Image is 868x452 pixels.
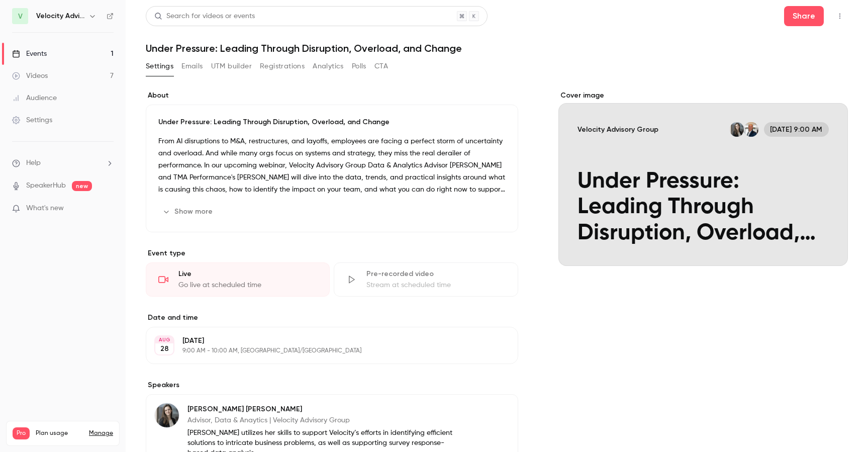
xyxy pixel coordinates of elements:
p: From AI disruptions to M&A, restructures, and layoffs, employees are facing a perfect storm of un... [158,135,506,196]
span: V [18,11,23,22]
li: help-dropdown-opener [12,158,114,168]
a: SpeakerHub [26,180,66,191]
div: Live [178,269,317,279]
a: Manage [89,429,113,437]
button: Polls [352,58,366,74]
img: Amanda Nichols [155,403,179,427]
span: What's new [26,203,64,214]
p: 28 [160,344,169,354]
button: Analytics [313,58,344,74]
button: Share [784,6,824,26]
div: Settings [12,115,52,125]
p: [DATE] [182,336,465,346]
p: Advisor, Data & Anaytics | Velocity Advisory Group [187,415,453,425]
label: About [146,91,518,101]
label: Cover image [558,91,848,101]
button: Show more [158,204,219,220]
button: Settings [146,58,173,74]
div: Pre-recorded video [366,269,505,279]
div: Audience [12,93,57,103]
p: Under Pressure: Leading Through Disruption, Overload, and Change [158,117,506,127]
div: LiveGo live at scheduled time [146,262,330,297]
div: Stream at scheduled time [366,280,505,290]
button: UTM builder [211,58,252,74]
div: Events [12,49,47,59]
button: Emails [181,58,203,74]
span: new [72,181,92,191]
span: Help [26,158,41,168]
label: Date and time [146,313,518,323]
button: Registrations [260,58,305,74]
span: Plan usage [36,429,83,437]
h1: Under Pressure: Leading Through Disruption, Overload, and Change [146,42,848,54]
span: Pro [13,427,30,439]
div: Videos [12,71,48,81]
iframe: Noticeable Trigger [102,204,114,213]
h6: Velocity Advisory Group [36,11,84,21]
div: AUG [155,336,173,343]
div: Pre-recorded videoStream at scheduled time [334,262,518,297]
p: 9:00 AM - 10:00 AM, [GEOGRAPHIC_DATA]/[GEOGRAPHIC_DATA] [182,347,465,355]
div: Go live at scheduled time [178,280,317,290]
div: Search for videos or events [154,11,255,22]
label: Speakers [146,380,518,390]
section: Cover image [558,91,848,266]
p: Event type [146,248,518,258]
button: CTA [374,58,388,74]
p: [PERSON_NAME] [PERSON_NAME] [187,404,453,414]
